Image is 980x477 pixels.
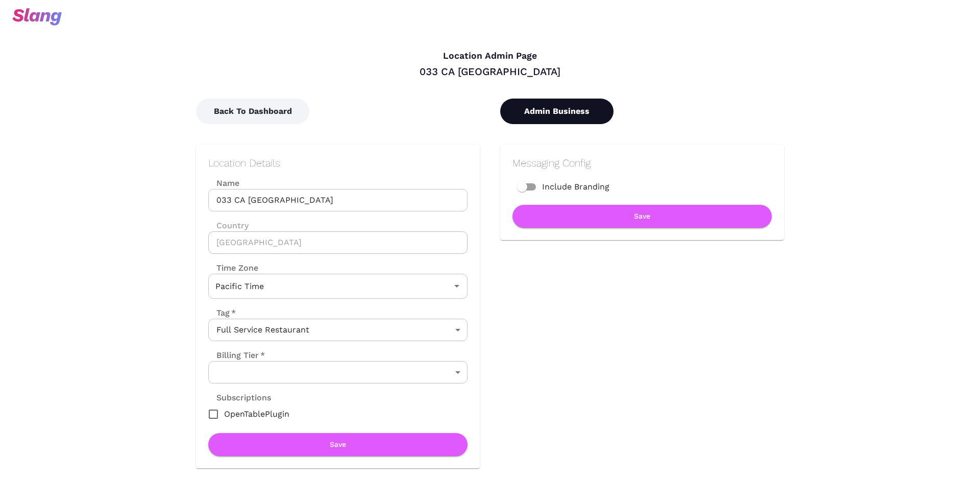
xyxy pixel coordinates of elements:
button: Admin Business [500,99,614,124]
span: OpenTablePlugin [224,408,289,420]
div: Full Service Restaurant [208,319,468,341]
span: Include Branding [542,181,609,193]
label: Tag [208,307,236,319]
a: Back To Dashboard [196,106,309,116]
h4: Location Admin Page [196,51,784,62]
label: Billing Tier [208,349,265,361]
label: Name [208,177,468,189]
h2: Location Details [208,157,468,169]
img: svg+xml;base64,PHN2ZyB3aWR0aD0iOTciIGhlaWdodD0iMzQiIHZpZXdCb3g9IjAgMCA5NyAzNCIgZmlsbD0ibm9uZSIgeG... [12,8,62,26]
button: Save [208,433,468,456]
div: 033 CA [GEOGRAPHIC_DATA] [196,65,784,78]
label: Subscriptions [208,392,271,403]
h2: Messaging Config [512,157,772,169]
button: Open [450,279,464,293]
a: Admin Business [500,106,614,116]
button: Back To Dashboard [196,99,309,124]
label: Time Zone [208,262,468,274]
label: Country [208,220,468,231]
button: Save [512,205,772,228]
